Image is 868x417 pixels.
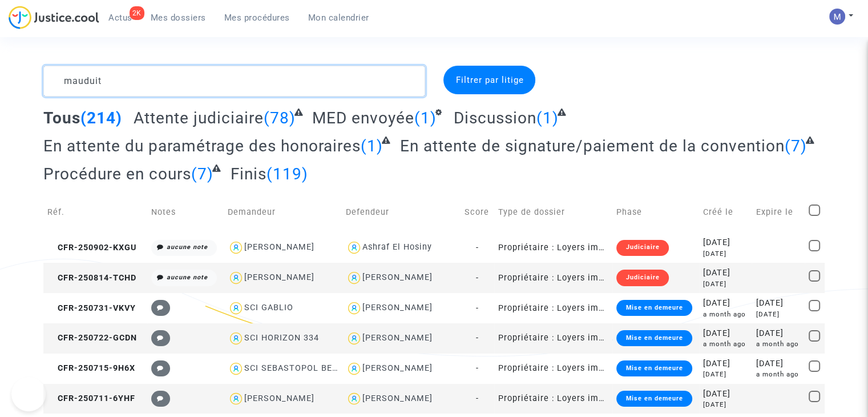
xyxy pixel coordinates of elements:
[476,303,479,313] span: -
[703,310,748,319] div: a month ago
[536,109,559,127] span: (1)
[346,360,362,377] img: icon-user.svg
[47,333,137,343] span: CFR-250722-GCDN
[47,363,135,373] span: CFR-250715-9H6X
[43,192,147,232] td: Réf.
[130,6,144,20] div: 2K
[703,339,748,349] div: a month ago
[215,9,299,26] a: Mes procédures
[756,370,800,379] div: a month ago
[231,165,267,183] span: Finis
[267,165,308,183] span: (119)
[703,400,748,410] div: [DATE]
[228,360,244,377] img: icon-user.svg
[47,273,136,283] span: CFR-250814-TCHD
[342,192,460,232] td: Defendeur
[703,388,748,400] div: [DATE]
[703,297,748,310] div: [DATE]
[703,327,748,340] div: [DATE]
[224,13,290,23] span: Mes procédures
[494,384,612,414] td: Propriétaire : Loyers impayés/Charges impayées
[346,270,362,286] img: icon-user.svg
[191,165,213,183] span: (7)
[494,293,612,323] td: Propriétaire : Loyers impayés/Charges impayées
[167,243,208,251] i: aucune note
[244,272,314,282] div: [PERSON_NAME]
[147,192,224,232] td: Notes
[228,330,244,347] img: icon-user.svg
[703,370,748,379] div: [DATE]
[616,391,692,407] div: Mise en demeure
[228,300,244,316] img: icon-user.svg
[476,394,479,403] span: -
[346,239,362,256] img: icon-user.svg
[43,165,191,183] span: Procédure en cours
[494,232,612,263] td: Propriétaire : Loyers impayés/Charges impayées
[47,394,135,403] span: CFR-250711-6YHF
[312,109,414,127] span: MED envoyée
[244,394,314,403] div: [PERSON_NAME]
[756,310,800,319] div: [DATE]
[494,323,612,354] td: Propriétaire : Loyers impayés/Charges impayées
[228,270,244,286] img: icon-user.svg
[47,303,136,313] span: CFR-250731-VKVY
[43,109,80,127] span: Tous
[9,6,99,29] img: jc-logo.svg
[362,272,433,282] div: [PERSON_NAME]
[616,360,692,376] div: Mise en demeure
[299,9,378,26] a: Mon calendrier
[829,9,845,25] img: AAcHTtesyyZjLYJxzrkRG5BOJsapQ6nO-85ChvdZAQ62n80C=s96-c
[346,330,362,347] img: icon-user.svg
[43,137,361,155] span: En attente du paramétrage des honoraires
[80,109,122,127] span: (214)
[224,192,342,232] td: Demandeur
[616,270,668,286] div: Judiciaire
[612,192,699,232] td: Phase
[108,13,132,23] span: Actus
[703,249,748,259] div: [DATE]
[244,303,293,312] div: SCI GABLIO
[476,333,479,343] span: -
[494,263,612,293] td: Propriétaire : Loyers impayés/Charges impayées
[151,13,206,23] span: Mes dossiers
[454,109,536,127] span: Discussion
[244,242,314,252] div: [PERSON_NAME]
[476,273,479,283] span: -
[362,333,433,343] div: [PERSON_NAME]
[244,363,394,373] div: SCI SEBASTOPOL BERGER-JUILLOT
[361,137,383,155] span: (1)
[461,192,494,232] td: Score
[400,137,785,155] span: En attente de signature/paiement de la convention
[616,240,668,256] div: Judiciaire
[476,243,479,252] span: -
[362,394,433,403] div: [PERSON_NAME]
[752,192,804,232] td: Expire le
[703,279,748,289] div: [DATE]
[134,109,264,127] span: Attente judiciaire
[756,358,800,370] div: [DATE]
[47,243,136,252] span: CFR-250902-KXGU
[414,109,437,127] span: (1)
[99,9,142,26] a: 2KActus
[494,192,612,232] td: Type de dossier
[703,267,748,279] div: [DATE]
[11,377,46,411] iframe: Help Scout Beacon - Open
[362,363,433,373] div: [PERSON_NAME]
[699,192,752,232] td: Créé le
[703,236,748,249] div: [DATE]
[228,391,244,407] img: icon-user.svg
[476,363,479,373] span: -
[455,75,523,85] span: Filtrer par litige
[616,330,692,346] div: Mise en demeure
[616,300,692,316] div: Mise en demeure
[756,339,800,349] div: a month ago
[167,274,208,281] i: aucune note
[264,109,296,127] span: (78)
[228,239,244,256] img: icon-user.svg
[756,327,800,340] div: [DATE]
[346,391,362,407] img: icon-user.svg
[346,300,362,316] img: icon-user.svg
[308,13,369,23] span: Mon calendrier
[362,303,433,312] div: [PERSON_NAME]
[756,297,800,310] div: [DATE]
